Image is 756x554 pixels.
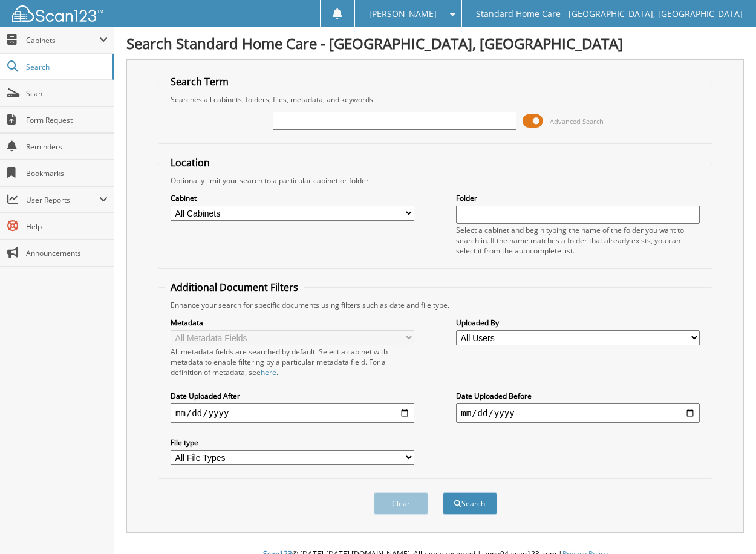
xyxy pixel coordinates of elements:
div: Searches all cabinets, folders, files, metadata, and keywords [165,94,706,105]
div: Select a cabinet and begin typing the name of the folder you want to search in. If the name match... [456,225,700,256]
label: Cabinet [171,193,414,203]
span: Search [26,62,106,72]
span: Bookmarks [26,168,108,178]
span: Help [26,221,108,232]
button: Search [443,492,497,515]
label: Date Uploaded Before [456,391,700,401]
div: Optionally limit your search to a particular cabinet or folder [165,175,706,186]
legend: Additional Document Filters [165,281,304,294]
h1: Search Standard Home Care - [GEOGRAPHIC_DATA], [GEOGRAPHIC_DATA] [126,33,744,53]
a: here [261,367,276,377]
span: User Reports [26,195,99,205]
label: Metadata [171,318,414,328]
legend: Search Term [165,75,235,88]
div: All metadata fields are searched by default. Select a cabinet with metadata to enable filtering b... [171,347,414,377]
input: end [456,403,700,423]
span: Standard Home Care - [GEOGRAPHIC_DATA], [GEOGRAPHIC_DATA] [476,10,743,18]
label: File type [171,437,414,448]
button: Clear [374,492,428,515]
span: [PERSON_NAME] [369,10,437,18]
span: Form Request [26,115,108,125]
img: scan123-logo-white.svg [12,5,103,22]
input: start [171,403,414,423]
div: Enhance your search for specific documents using filters such as date and file type. [165,300,706,310]
span: Announcements [26,248,108,258]
span: Scan [26,88,108,99]
span: Reminders [26,142,108,152]
legend: Location [165,156,216,169]
span: Cabinets [26,35,99,45]
label: Folder [456,193,700,203]
label: Date Uploaded After [171,391,414,401]
span: Advanced Search [550,117,604,126]
label: Uploaded By [456,318,700,328]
